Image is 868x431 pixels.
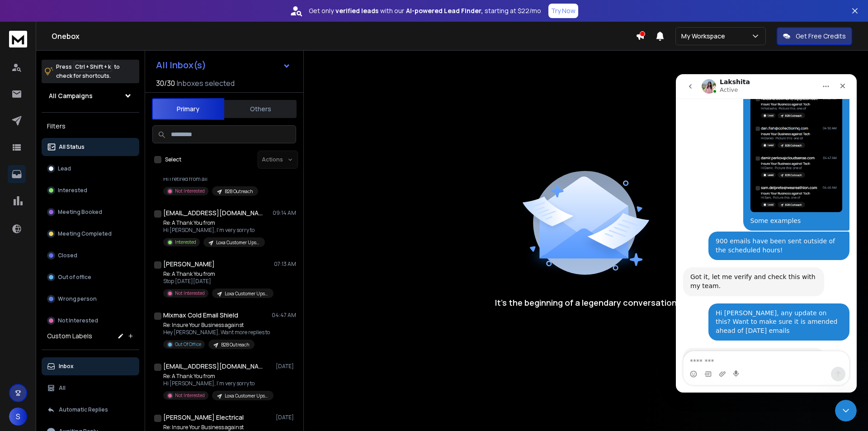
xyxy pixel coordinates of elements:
p: Inbox [59,363,74,370]
h3: Filters [42,120,139,133]
h3: Custom Labels [47,332,92,341]
button: S [9,407,27,426]
p: Not Interested [175,392,205,399]
h1: [PERSON_NAME] [163,260,215,269]
p: Not Interested [58,317,98,324]
h1: [EMAIL_ADDRESS][DOMAIN_NAME] +1 [163,208,263,218]
p: Hi [PERSON_NAME], I'm very sorry to [163,380,272,387]
button: Send a message… [155,293,170,307]
p: It’s the beginning of a legendary conversation [495,296,677,309]
button: Gif picker [28,296,36,303]
p: Loxa Customer Upsell [216,239,259,246]
button: Start recording [57,296,65,303]
p: My Workspace [681,32,729,41]
p: B2B Outreach [225,188,253,195]
img: logo [9,31,27,47]
button: All Campaigns [42,87,139,105]
p: 04:47 AM [272,312,296,319]
textarea: Message… [8,277,173,293]
label: Select [165,156,181,163]
button: Not Interested [42,312,139,330]
button: All [42,379,139,397]
span: Ctrl + Shift + k [74,62,112,72]
p: All Status [59,143,85,151]
button: Interested [42,181,139,199]
button: Others [224,99,297,119]
p: Interested [58,187,87,194]
button: Try Now [548,4,578,18]
p: Get Free Credits [796,32,846,41]
p: Not Interested [175,188,205,194]
p: Meeting Booked [58,208,102,216]
p: Press to check for shortcuts. [56,62,120,81]
p: Loxa Customer Upsell [225,290,268,297]
button: Wrong person [42,290,139,308]
iframe: Intercom live chat [835,400,857,422]
button: Automatic Replies [42,401,139,419]
iframe: Intercom live chat [676,74,857,393]
strong: AI-powered Lead Finder, [406,6,483,15]
p: Hey [PERSON_NAME], Want more replies to [163,329,270,336]
p: [DATE] [276,363,296,370]
p: Re: Insure Your Business against [163,424,258,431]
p: 07:13 AM [274,260,296,268]
p: Wrong person [58,295,97,303]
button: Meeting Completed [42,225,139,243]
p: Hi I retired from all [163,175,258,183]
h1: Onebox [52,31,636,42]
div: Hey [PERSON_NAME], we have passed on this to the technical team to look into it, I will update yo... [7,274,148,320]
button: Meeting Booked [42,203,139,221]
h1: All Inbox(s) [156,61,206,70]
p: Get only with our starting at $22/mo [309,6,541,15]
p: Closed [58,252,77,259]
p: 09:14 AM [273,209,296,217]
h1: All Campaigns [49,91,93,100]
p: Re: A Thank You from [163,373,272,380]
p: Try Now [551,6,576,15]
p: B2B Outreach [221,341,249,348]
p: Lead [58,165,71,172]
h1: [PERSON_NAME] Electrical [163,413,244,422]
p: [DATE] [276,414,296,421]
button: Primary [152,98,224,120]
button: Get Free Credits [777,27,852,45]
p: Meeting Completed [58,230,112,237]
span: 30 / 30 [156,78,175,89]
h1: Mixmax Cold Email Shield [163,311,238,320]
p: All [59,384,66,392]
p: Not Interested [175,290,205,297]
p: Out of office [58,274,91,281]
button: Inbox [42,357,139,375]
p: Re: A Thank You from [163,219,265,227]
button: Emoji picker [14,296,21,303]
p: Re: A Thank You from [163,270,272,278]
p: Loxa Customer Upsell [225,393,268,399]
p: Re: Insure Your Business against [163,322,270,329]
button: Out of office [42,268,139,286]
p: Interested [175,239,196,246]
h3: Inboxes selected [177,78,235,89]
div: Lakshita says… [7,274,174,336]
button: Closed [42,246,139,265]
button: Lead [42,160,139,178]
button: Upload attachment [43,296,50,303]
strong: verified leads [335,6,378,15]
h1: [EMAIL_ADDRESS][DOMAIN_NAME] +1 [163,362,263,371]
p: Out Of Office [175,341,201,348]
